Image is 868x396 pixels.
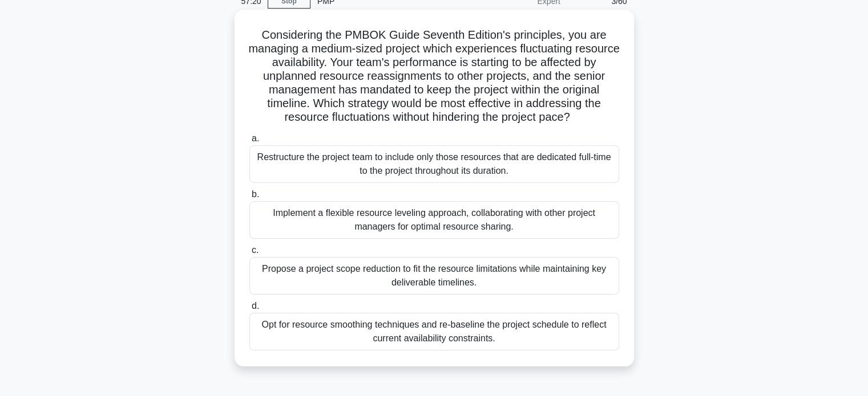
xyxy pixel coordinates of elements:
[249,145,619,183] div: Restructure the project team to include only those resources that are dedicated full-time to the ...
[249,313,619,350] div: Opt for resource smoothing techniques and re-baseline the project schedule to reflect current ava...
[252,245,259,255] span: c.
[252,301,259,311] span: d.
[249,257,619,295] div: Propose a project scope reduction to fit the resource limitations while maintaining key deliverab...
[249,201,619,239] div: Implement a flexible resource leveling approach, collaborating with other project managers for op...
[252,189,259,199] span: b.
[248,28,620,125] h5: Considering the PMBOK Guide Seventh Edition's principles, you are managing a medium-sized project...
[252,133,259,143] span: a.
